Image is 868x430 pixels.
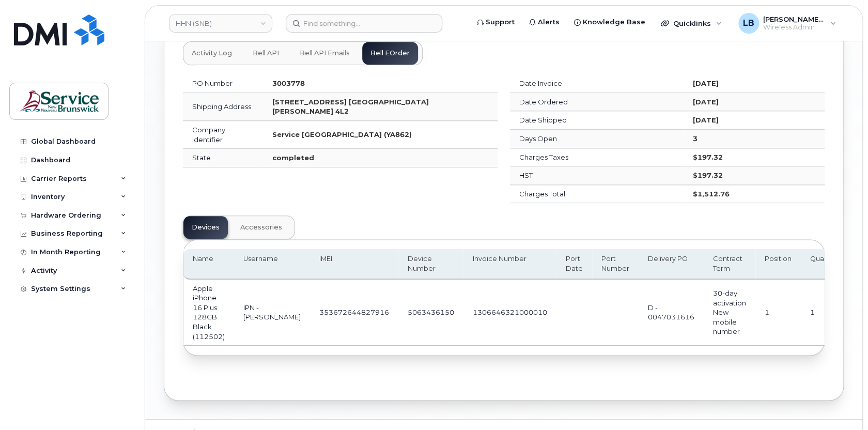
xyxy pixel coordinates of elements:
[763,23,825,32] span: Wireless Admin
[692,134,697,143] strong: 3
[639,280,704,346] td: D - 0047031616
[692,190,729,198] strong: $1,512.76
[234,249,310,280] th: Username
[510,166,683,185] td: HST
[234,280,310,346] td: IPN - [PERSON_NAME]
[300,49,350,57] span: Bell API Emails
[183,149,263,167] td: State
[272,153,314,162] strong: completed
[183,121,263,149] td: Company Identifier
[522,12,567,33] a: Alerts
[510,74,683,93] td: Date Invoice
[510,185,683,204] td: Charges Total
[463,249,556,280] th: Invoice Number
[583,17,645,27] span: Knowledge Base
[704,249,755,280] th: Contract Term
[755,280,801,346] td: 1
[310,280,398,346] td: 353672644827916
[183,74,263,93] td: PO Number
[272,98,429,116] strong: [STREET_ADDRESS] [GEOGRAPHIC_DATA][PERSON_NAME] 4L2
[510,93,683,112] td: Date Ordered
[556,249,592,280] th: Port Date
[567,12,653,33] a: Knowledge Base
[692,98,718,106] strong: [DATE]
[510,148,683,167] td: Charges Taxes
[763,15,825,23] span: [PERSON_NAME] (SNB)
[592,249,639,280] th: Port Number
[272,130,412,139] strong: Service [GEOGRAPHIC_DATA] (YA862)
[692,116,718,124] strong: [DATE]
[731,13,843,34] div: LeBlanc, Ben (SNB)
[286,14,442,33] input: Find something...
[743,17,754,29] span: LB
[486,17,515,27] span: Support
[470,12,522,33] a: Support
[639,249,704,280] th: Delivery PO
[692,153,722,161] strong: $197.32
[463,280,556,346] td: 1306646321000010
[673,19,711,27] span: Quicklinks
[310,249,398,280] th: IMEI
[801,249,848,280] th: Quantity
[183,280,234,346] td: Apple iPhone 16 Plus 128GB Black (112502)
[692,79,718,87] strong: [DATE]
[538,17,560,27] span: Alerts
[272,79,305,87] strong: 3003778
[183,93,263,121] td: Shipping Address
[169,14,272,33] a: HHN (SNB)
[398,249,463,280] th: Device Number
[654,13,729,34] div: Quicklinks
[398,280,463,346] td: 5063436150
[183,249,234,280] th: Name
[801,280,848,346] td: 1
[240,223,282,232] span: Accessories
[510,111,683,130] td: Date Shipped
[704,280,755,346] td: 30-day activation New mobile number
[510,130,683,148] td: Days Open
[192,49,232,57] span: Activity Log
[755,249,801,280] th: Position
[253,49,279,57] span: Bell API
[692,171,722,179] strong: $197.32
